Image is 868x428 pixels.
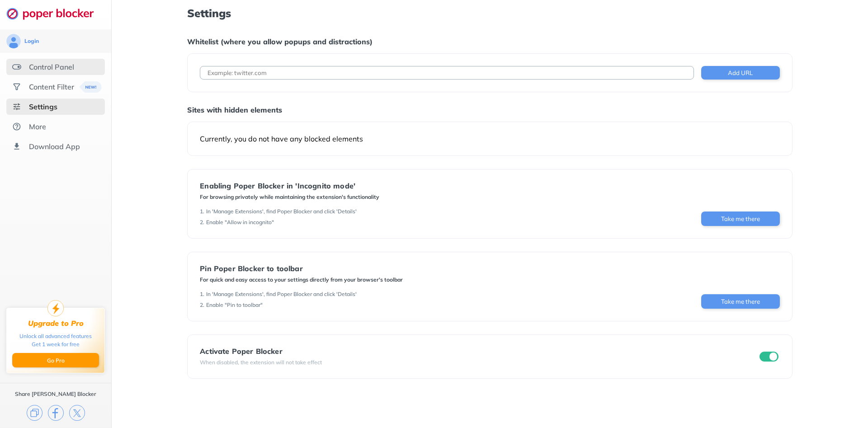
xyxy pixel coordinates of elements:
[12,142,21,151] img: download-app.svg
[29,102,57,111] div: Settings
[701,66,780,80] button: Add URL
[206,301,263,309] div: Enable "Pin to toolbar"
[200,193,379,201] div: For browsing privately while maintaining the extension's functionality
[6,7,104,20] img: logo-webpage.svg
[200,134,779,143] div: Currently, you do not have any blocked elements
[19,332,92,340] div: Unlock all advanced features
[24,38,39,45] div: Login
[701,212,780,226] button: Take me there
[28,319,84,328] div: Upgrade to Pro
[29,122,46,131] div: More
[15,390,96,398] div: Share [PERSON_NAME] Blocker
[48,405,64,421] img: facebook.svg
[6,34,21,48] img: avatar.svg
[200,291,204,298] div: 1 .
[12,102,21,111] img: settings-selected.svg
[701,294,780,309] button: Take me there
[206,219,274,226] div: Enable "Allow in incognito"
[200,219,204,226] div: 2 .
[12,122,21,131] img: about.svg
[12,353,99,367] button: Go Pro
[200,66,693,80] input: Example: twitter.com
[200,301,204,309] div: 2 .
[187,105,792,114] div: Sites with hidden elements
[47,300,64,316] img: upgrade-to-pro.svg
[69,405,85,421] img: x.svg
[29,82,74,91] div: Content Filter
[206,291,357,298] div: In 'Manage Extensions', find Poper Blocker and click 'Details'
[187,37,792,46] div: Whitelist (where you allow popups and distractions)
[29,142,80,151] div: Download App
[200,276,403,283] div: For quick and easy access to your settings directly from your browser's toolbar
[32,340,80,348] div: Get 1 week for free
[29,62,74,71] div: Control Panel
[200,208,204,215] div: 1 .
[200,359,322,366] div: When disabled, the extension will not take effect
[80,81,102,93] img: menuBanner.svg
[200,264,403,273] div: Pin Poper Blocker to toolbar
[12,62,21,71] img: features.svg
[12,82,21,91] img: social.svg
[200,347,322,355] div: Activate Poper Blocker
[27,405,42,421] img: copy.svg
[200,182,379,190] div: Enabling Poper Blocker in 'Incognito mode'
[187,7,792,19] h1: Settings
[206,208,357,215] div: In 'Manage Extensions', find Poper Blocker and click 'Details'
